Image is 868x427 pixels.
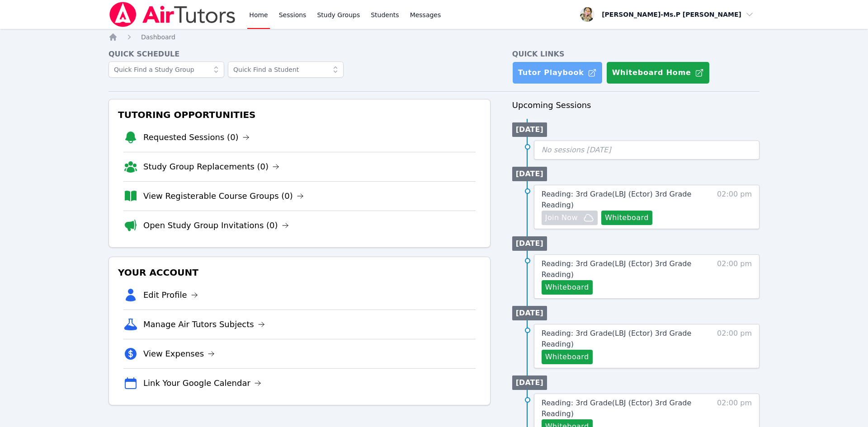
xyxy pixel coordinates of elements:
a: Manage Air Tutors Subjects [143,318,265,331]
h3: Your Account [116,264,483,281]
a: Dashboard [141,33,175,42]
span: No sessions [DATE] [542,145,611,154]
span: Reading: 3rd Grade ( LBJ (Ector) 3rd Grade Reading ) [542,259,691,279]
span: 02:00 pm [717,328,752,364]
button: Whiteboard [542,280,593,295]
h3: Tutoring Opportunities [116,107,483,123]
a: Reading: 3rd Grade(LBJ (Ector) 3rd Grade Reading) [542,398,699,419]
a: Tutor Playbook [512,61,603,84]
li: [DATE] [512,122,547,137]
span: Reading: 3rd Grade ( LBJ (Ector) 3rd Grade Reading ) [542,329,691,348]
nav: Breadcrumb [108,33,759,42]
h3: Upcoming Sessions [512,99,759,112]
input: Quick Find a Study Group [108,61,224,78]
a: Link Your Google Calendar [143,377,261,389]
li: [DATE] [512,167,547,181]
li: [DATE] [512,375,547,390]
a: Reading: 3rd Grade(LBJ (Ector) 3rd Grade Reading) [542,328,699,350]
span: Messages [410,10,441,19]
li: [DATE] [512,236,547,251]
span: Join Now [545,212,578,223]
a: Reading: 3rd Grade(LBJ (Ector) 3rd Grade Reading) [542,189,699,211]
span: Reading: 3rd Grade ( LBJ (Ector) 3rd Grade Reading ) [542,190,691,209]
button: Join Now [542,211,598,225]
span: Reading: 3rd Grade ( LBJ (Ector) 3rd Grade Reading ) [542,399,691,418]
a: Open Study Group Invitations (0) [143,219,289,232]
span: 02:00 pm [717,189,752,225]
span: 02:00 pm [717,258,752,295]
input: Quick Find a Student [228,61,344,78]
a: Requested Sessions (0) [143,131,250,144]
button: Whiteboard [542,350,593,364]
h4: Quick Links [512,49,759,60]
a: View Registerable Course Groups (0) [143,190,304,202]
button: Whiteboard Home [606,61,710,84]
a: View Expenses [143,347,215,360]
a: Reading: 3rd Grade(LBJ (Ector) 3rd Grade Reading) [542,258,699,280]
h4: Quick Schedule [108,49,491,60]
li: [DATE] [512,306,547,320]
button: Whiteboard [601,211,652,225]
a: Study Group Replacements (0) [143,160,279,173]
span: Dashboard [141,33,175,41]
img: Air Tutors [108,2,236,27]
a: Edit Profile [143,289,198,301]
